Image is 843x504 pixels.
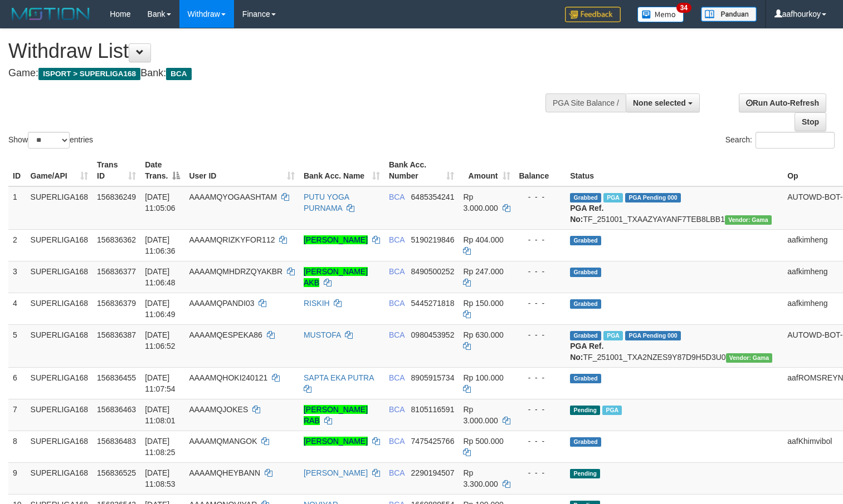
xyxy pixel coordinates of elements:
button: None selected [626,93,700,112]
td: 7 [8,399,26,431]
span: AAAAMQJOKES [189,405,248,414]
span: AAAAMQPANDI03 [189,299,254,308]
span: Copy 5445271818 to clipboard [411,299,455,308]
a: [PERSON_NAME] [304,468,368,477]
div: - - - [519,234,562,245]
span: Rp 404.000 [463,235,503,244]
td: TF_251001_TXA2NZES9Y87D9H5D3U0 [566,324,783,367]
div: - - - [519,266,562,277]
span: Rp 150.000 [463,299,503,308]
span: Grabbed [570,437,601,447]
td: 4 [8,293,26,324]
td: 2 [8,229,26,261]
td: 1 [8,186,26,230]
span: AAAAMQMANGOK [189,437,257,446]
span: BCA [389,405,405,414]
span: Marked by aafsoycanthlai [603,331,623,340]
a: PUTU YOGA PURNAMA [304,192,349,213]
label: Search: [725,132,835,149]
td: SUPERLIGA168 [26,293,93,324]
span: Copy 8490500252 to clipboard [411,267,455,276]
a: [PERSON_NAME] AKB [304,267,368,287]
span: Copy 6485354241 to clipboard [411,192,455,201]
td: 8 [8,431,26,462]
span: Grabbed [570,374,601,383]
span: [DATE] 11:08:53 [145,468,176,488]
img: panduan.png [701,7,757,22]
div: - - - [519,372,562,383]
a: [PERSON_NAME] [304,235,368,244]
span: [DATE] 11:08:25 [145,437,176,457]
span: AAAAMQHEYBANN [189,468,260,477]
span: Copy 8905915734 to clipboard [411,373,455,382]
td: SUPERLIGA168 [26,324,93,367]
span: Rp 100.000 [463,373,503,382]
span: PGA Pending [625,193,681,202]
a: [PERSON_NAME] RAB [304,405,368,425]
div: - - - [519,329,562,340]
a: RISKIH [304,299,330,308]
span: Copy 8105116591 to clipboard [411,405,455,414]
span: BCA [389,192,405,201]
span: Rp 630.000 [463,330,503,339]
th: Game/API: activate to sort column ascending [26,155,93,186]
span: [DATE] 11:07:54 [145,373,176,393]
span: AAAAMQESPEKA86 [189,330,262,339]
span: 34 [676,3,691,13]
img: Feedback.jpg [565,7,621,22]
div: - - - [519,404,562,415]
span: 156836362 [97,235,136,244]
span: 156836463 [97,405,136,414]
span: 156836387 [97,330,136,339]
span: BCA [389,468,405,477]
div: - - - [519,436,562,447]
span: Grabbed [570,193,601,202]
span: BCA [389,299,405,308]
td: 5 [8,324,26,367]
th: Status [566,155,783,186]
span: Rp 500.000 [463,437,503,446]
img: Button%20Memo.svg [637,7,684,22]
span: 156836483 [97,437,136,446]
span: Rp 3.000.000 [463,405,498,425]
span: AAAAMQYOGAASHTAM [189,192,277,201]
th: Bank Acc. Name: activate to sort column ascending [299,155,384,186]
a: Stop [795,112,826,131]
td: SUPERLIGA168 [26,229,93,261]
label: Show entries [8,132,93,149]
span: [DATE] 11:08:01 [145,405,176,425]
span: Grabbed [570,236,601,245]
div: - - - [519,191,562,202]
span: BCA [389,330,405,339]
span: BCA [389,437,405,446]
a: MUSTOFA [304,330,341,339]
th: ID [8,155,26,186]
b: PGA Ref. No: [570,342,603,362]
h1: Withdraw List [8,40,551,62]
span: 156836455 [97,373,136,382]
td: 6 [8,367,26,399]
span: Marked by aafsoycanthlai [603,193,623,202]
th: Amount: activate to sort column ascending [459,155,514,186]
span: 156836249 [97,192,136,201]
input: Search: [756,132,835,149]
th: User ID: activate to sort column ascending [184,155,299,186]
span: [DATE] 11:06:49 [145,299,176,319]
td: TF_251001_TXAAZYAYANF7TEB8LBB1 [566,186,783,230]
td: SUPERLIGA168 [26,367,93,399]
td: SUPERLIGA168 [26,399,93,431]
span: AAAAMQRIZKYFOR112 [189,235,275,244]
span: None selected [633,98,686,107]
th: Balance [515,155,566,186]
span: BCA [389,267,405,276]
div: PGA Site Balance / [545,93,626,112]
td: SUPERLIGA168 [26,462,93,494]
span: Pending [570,406,600,415]
select: Showentries [28,132,70,149]
span: AAAAMQHOKI240121 [189,373,267,382]
span: Copy 5190219846 to clipboard [411,235,455,244]
span: 156836525 [97,468,136,477]
span: Grabbed [570,268,601,277]
span: Rp 247.000 [463,267,503,276]
span: Vendor URL: https://trx31.1velocity.biz [725,215,772,225]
